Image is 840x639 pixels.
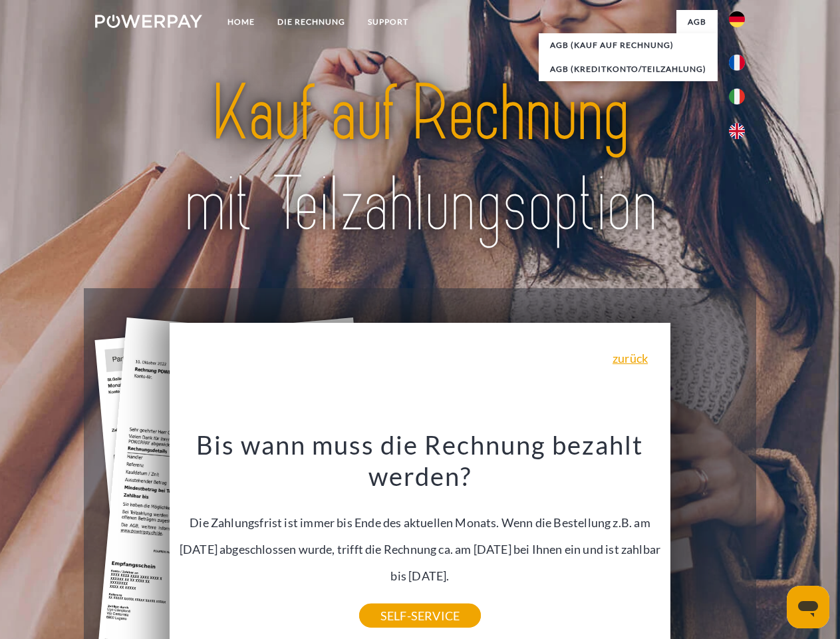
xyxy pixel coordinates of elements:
[266,10,356,34] a: DIE RECHNUNG
[359,604,481,628] a: SELF-SERVICE
[539,33,718,57] a: AGB (Kauf auf Rechnung)
[676,10,718,34] a: agb
[216,10,266,34] a: Home
[178,429,663,493] h3: Bis wann muss die Rechnung bezahlt werden?
[729,55,745,71] img: fr
[787,586,829,628] iframe: Schaltfläche zum Öffnen des Messaging-Fensters
[356,10,420,34] a: SUPPORT
[613,352,648,364] a: zurück
[95,15,202,28] img: logo-powerpay-white.svg
[178,429,663,616] div: Die Zahlungsfrist ist immer bis Ende des aktuellen Monats. Wenn die Bestellung z.B. am [DATE] abg...
[729,11,745,27] img: de
[729,123,745,139] img: en
[127,64,713,255] img: title-powerpay_de.svg
[729,89,745,105] img: it
[539,57,718,81] a: AGB (Kreditkonto/Teilzahlung)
